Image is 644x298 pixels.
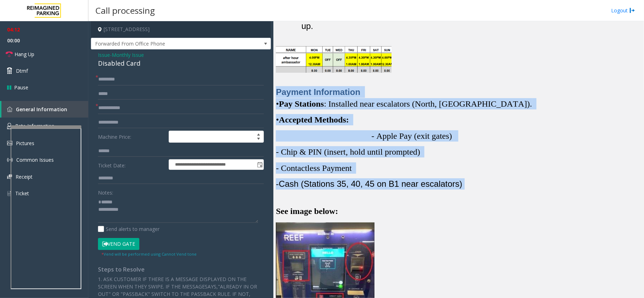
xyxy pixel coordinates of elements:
[14,50,34,58] span: Hang Up
[98,59,264,68] div: Disabled Card
[256,160,263,169] span: Toggle popup
[98,186,113,196] label: Notes:
[91,21,271,38] h4: [STREET_ADDRESS]
[276,99,279,108] span: •
[98,225,159,233] label: Send alerts to manager
[98,51,110,59] span: Issue
[371,131,452,141] span: - Apple Pay (exit gates)
[91,38,235,49] span: Forwarded From Office Phone
[276,87,360,97] span: Payment Information
[276,115,279,124] span: •
[254,137,263,142] span: Decrease value
[7,157,13,163] img: 'icon'
[7,190,12,197] img: 'icon'
[276,163,352,173] span: - Contactless Payment
[276,179,279,189] span: -
[16,106,67,113] span: General Information
[16,67,28,74] span: Dtmf
[96,159,167,170] label: Ticket Date:
[14,84,28,91] span: Pause
[279,179,462,189] span: Cash (Stations 35, 40, 45 on B1 near escalators)
[7,174,12,179] img: 'icon'
[98,266,264,273] h4: Steps to Resolve
[611,7,635,14] a: Logout
[279,99,324,108] span: Pay Stations
[7,107,12,112] img: 'icon'
[98,276,246,290] span: 1. ASK CUSTOMER IF THERE IS A MESSAGE DISPLAYED ON THE SCREEN WHEN THEY SWIPE. IF THE MESSAGE
[7,141,12,145] img: 'icon'
[15,123,54,129] span: Rate Information
[279,115,349,124] span: Accepted Methods:
[276,46,392,73] img: 726e1823df634e97891e6b30db93b52f.jpg
[276,147,420,156] span: - Chip & PIN (insert, hold until prompted)
[112,51,144,59] span: Monthly Issue
[98,238,139,250] button: Vend Gate
[96,131,167,143] label: Machine Price:
[276,207,338,216] span: See image below:
[254,131,263,137] span: Increase value
[7,123,12,129] img: 'icon'
[92,2,158,19] h3: Call processing
[205,283,218,290] span: SAYS,
[110,52,144,58] span: -
[324,99,532,108] span: : Installed near escalators (North, [GEOGRAPHIC_DATA]).
[630,7,635,14] img: logout
[101,251,197,257] small: Vend will be performed using Cannot Vend tone
[1,101,88,118] a: General Information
